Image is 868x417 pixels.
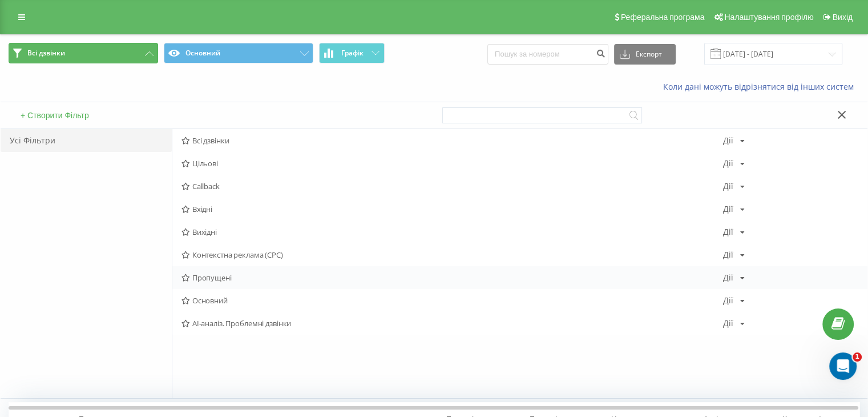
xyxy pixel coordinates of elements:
span: Цільові [181,159,723,167]
span: Всі дзвінки [27,49,65,58]
div: Дії [723,205,733,213]
span: Callback [181,182,723,190]
div: Усі Фільтри [1,129,172,152]
button: Закрити [834,110,850,122]
button: Всі дзвінки [9,43,158,63]
a: Коли дані можуть відрізнятися вiд інших систем [663,81,859,92]
div: Дії [723,296,733,304]
div: Дії [723,137,733,145]
span: AI-аналіз. Проблемні дзвінки [181,319,723,327]
span: Контекстна реклама (CPC) [181,251,723,259]
span: Основний [181,296,723,304]
div: Дії [723,228,733,236]
span: Реферальна програма [621,13,705,22]
span: Налаштування профілю [724,13,813,22]
input: Пошук за номером [487,44,608,65]
span: Вихід [833,13,853,22]
span: Всі дзвінки [181,137,723,145]
button: + Створити Фільтр [17,110,92,121]
span: 1 [853,352,862,362]
button: Експорт [614,44,676,65]
span: Вхідні [181,205,723,213]
span: Графік [341,49,364,57]
button: Основний [164,43,313,63]
span: Пропущені [181,274,723,282]
div: Дії [723,251,733,259]
div: Дії [723,182,733,190]
div: Дії [723,274,733,282]
span: Вихідні [181,228,723,236]
div: Дії [723,319,733,327]
div: Дії [723,159,733,167]
iframe: Intercom live chat [829,352,857,380]
button: Графік [319,43,385,63]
